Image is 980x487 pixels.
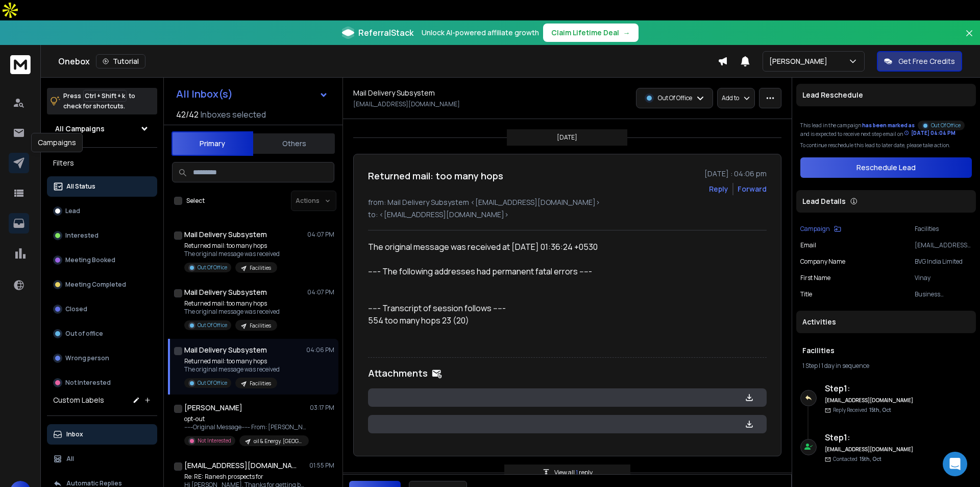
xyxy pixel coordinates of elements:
p: Vinay [915,274,972,282]
p: First Name [800,274,830,282]
p: Reply Received [833,406,891,414]
p: BVG India Limited [915,258,972,266]
p: Inbox [66,430,83,438]
div: Activities [796,311,976,333]
div: [DATE] 04:04 PM [904,129,955,137]
p: Press to check for shortcuts. [63,91,135,111]
p: Campaign [800,225,830,233]
p: to: <[EMAIL_ADDRESS][DOMAIN_NAME]> [368,210,767,220]
h3: Filters [47,156,157,170]
button: Others [253,132,335,155]
p: [DATE] : 04:06 pm [704,169,767,179]
p: [PERSON_NAME] [769,56,831,66]
p: The original message was received [184,250,280,258]
p: oil & Energy. [GEOGRAPHIC_DATA] [254,437,303,445]
p: Wrong person [65,354,109,362]
button: Closed [47,299,157,319]
h3: Custom Labels [53,395,104,405]
h1: Mail Delivery Subsystem [184,287,267,297]
p: Out Of Office [198,264,227,271]
p: Facilities [250,322,271,330]
p: To continue reschedule this lead to later date, please take action. [800,142,972,149]
button: All Inbox(s) [168,84,336,104]
div: The original message was received at [DATE] 01:36:24 +0530 ----- The following addresses had perm... [368,241,674,347]
div: This lead in the campaign and is expected to receive next step email on [800,119,972,137]
p: 04:07 PM [307,230,334,239]
button: Close banner [963,27,976,51]
button: Primary [171,131,253,156]
button: Wrong person [47,348,157,368]
button: Reply [709,184,728,194]
button: Campaign [800,225,841,233]
span: → [623,28,630,38]
p: All Status [66,182,95,191]
p: Facilities [250,380,271,387]
p: Out Of Office [198,379,227,387]
p: Meeting Booked [65,256,115,264]
span: Ctrl + Shift + k [83,90,127,102]
p: [EMAIL_ADDRESS][DOMAIN_NAME] [353,100,460,108]
div: | [802,362,970,370]
p: 04:06 PM [306,346,334,354]
p: Re: RE: Ranesh prospects for [184,473,307,481]
button: Lead [47,201,157,221]
div: Campaigns [31,133,83,152]
span: ReferralStack [358,27,413,39]
h1: Facilities [802,345,970,356]
p: Returned mail: too many hops [184,242,280,250]
h3: Inboxes selected [201,108,266,121]
p: Add to [722,94,739,102]
p: Closed [65,305,87,313]
p: Facilities [915,225,972,233]
p: from: Mail Delivery Subsystem <[EMAIL_ADDRESS][DOMAIN_NAME]> [368,197,767,207]
button: Claim Lifetime Deal→ [543,24,639,42]
p: 03:17 PM [310,404,334,412]
button: All Status [47,176,157,197]
p: opt-out [184,415,307,423]
p: The original message was received [184,308,280,316]
p: Out Of Office [931,122,961,129]
button: Reschedule Lead [800,157,972,178]
p: Not Interested [65,379,111,387]
span: 1 Step [802,361,818,370]
span: 15th, Oct [869,406,891,413]
h6: Step 1 : [825,431,914,444]
span: 1 [576,468,579,477]
p: Business Development Manager - [GEOGRAPHIC_DATA] & Overseas [915,290,972,298]
p: Out of office [65,330,103,338]
h1: Mail Delivery Subsystem [184,229,267,240]
p: Not Interested [198,437,231,445]
p: Lead [65,207,80,215]
p: Out Of Office [658,94,692,102]
p: Company Name [800,258,845,266]
h1: [EMAIL_ADDRESS][DOMAIN_NAME] [184,460,297,471]
button: Meeting Booked [47,250,157,270]
p: title [800,290,812,298]
p: Contacted [833,455,881,463]
p: Returned mail: too many hops [184,299,280,308]
h1: [PERSON_NAME] [184,403,242,413]
h6: [EMAIL_ADDRESS][DOMAIN_NAME] [825,446,914,453]
button: Not Interested [47,373,157,393]
span: 1 day in sequence [821,361,869,370]
button: Get Free Credits [877,51,962,72]
p: Unlock AI-powered affiliate growth [422,28,539,38]
h6: Step 1 : [825,382,914,395]
div: Forward [738,184,767,194]
p: [DATE] [557,133,577,142]
p: 04:07 PM [307,288,334,296]
div: Open Intercom Messenger [943,452,967,476]
h6: [EMAIL_ADDRESS][DOMAIN_NAME] [825,397,914,404]
h1: Mail Delivery Subsystem [353,88,435,98]
p: Meeting Completed [65,281,126,289]
h1: All Campaigns [55,124,105,134]
p: View all reply [554,469,593,477]
p: Get Free Credits [898,56,955,66]
span: 15th, Oct [860,455,881,462]
span: has been marked as [862,122,915,129]
p: Lead Reschedule [802,90,863,100]
button: Inbox [47,424,157,445]
p: Returned mail: too many hops [184,357,280,365]
button: All Campaigns [47,119,157,139]
p: Interested [65,231,99,240]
